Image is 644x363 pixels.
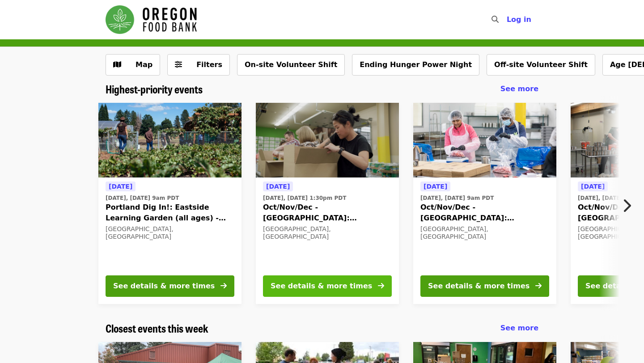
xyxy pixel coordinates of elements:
[256,103,399,304] a: See details for "Oct/Nov/Dec - Portland: Repack/Sort (age 8+)"
[220,282,227,290] i: arrow-right icon
[106,81,203,97] span: Highest-priority events
[196,60,222,69] span: Filters
[413,103,556,178] img: Oct/Nov/Dec - Beaverton: Repack/Sort (age 10+) organized by Oregon Food Bank
[106,275,234,297] button: See details & more times
[106,194,179,202] time: [DATE], [DATE] 9am PDT
[109,183,132,190] span: [DATE]
[263,225,392,241] div: [GEOGRAPHIC_DATA], [GEOGRAPHIC_DATA]
[535,282,542,290] i: arrow-right icon
[98,83,546,96] div: Highest-priority events
[106,322,208,335] a: Closest events this week
[500,11,538,29] button: Log in
[622,197,631,214] i: chevron-right icon
[424,183,447,190] span: [DATE]
[507,15,531,24] span: Log in
[263,194,346,202] time: [DATE], [DATE] 1:30pm PDT
[500,323,538,333] a: See more
[266,183,290,190] span: [DATE]
[106,54,160,76] button: Show map view
[106,225,234,241] div: [GEOGRAPHIC_DATA], [GEOGRAPHIC_DATA]
[271,281,372,291] div: See details & more times
[500,324,538,332] span: See more
[98,103,241,304] a: See details for "Portland Dig In!: Eastside Learning Garden (all ages) - Aug/Sept/Oct"
[428,281,530,291] div: See details & more times
[263,202,392,224] span: Oct/Nov/Dec - [GEOGRAPHIC_DATA]: Repack/Sort (age [DEMOGRAPHIC_DATA]+)
[420,194,494,202] time: [DATE], [DATE] 9am PDT
[136,60,153,69] span: Map
[106,83,203,96] a: Highest-priority events
[413,103,556,304] a: See details for "Oct/Nov/Dec - Beaverton: Repack/Sort (age 10+)"
[500,84,538,94] a: See more
[487,54,595,76] button: Off-site Volunteer Shift
[167,54,230,76] button: Filters (0 selected)
[491,15,499,24] i: search icon
[175,60,182,69] i: sliders-h icon
[504,9,511,30] input: Search
[113,60,121,69] i: map icon
[237,54,345,76] button: On-site Volunteer Shift
[98,322,546,335] div: Closest events this week
[106,5,197,34] img: Oregon Food Bank - Home
[113,281,215,291] div: See details & more times
[98,103,241,178] img: Portland Dig In!: Eastside Learning Garden (all ages) - Aug/Sept/Oct organized by Oregon Food Bank
[420,202,549,224] span: Oct/Nov/Dec - [GEOGRAPHIC_DATA]: Repack/Sort (age [DEMOGRAPHIC_DATA]+)
[581,183,605,190] span: [DATE]
[256,103,399,178] img: Oct/Nov/Dec - Portland: Repack/Sort (age 8+) organized by Oregon Food Bank
[614,193,644,218] button: Next item
[106,202,234,224] span: Portland Dig In!: Eastside Learning Garden (all ages) - Aug/Sept/Oct
[263,275,392,297] button: See details & more times
[106,320,208,336] span: Closest events this week
[352,54,479,76] button: Ending Hunger Power Night
[500,84,538,93] span: See more
[420,225,549,241] div: [GEOGRAPHIC_DATA], [GEOGRAPHIC_DATA]
[420,275,549,297] button: See details & more times
[378,282,384,290] i: arrow-right icon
